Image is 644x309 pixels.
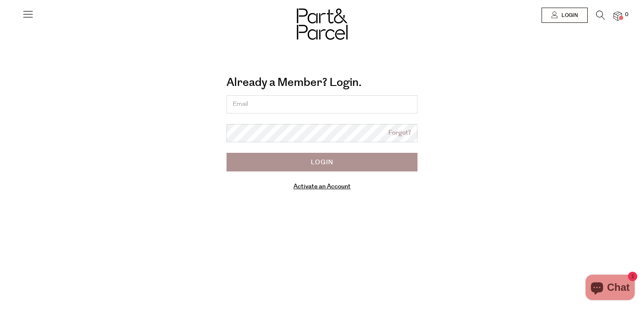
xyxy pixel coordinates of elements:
[297,8,348,40] img: Part&Parcel
[614,11,622,20] a: 0
[623,11,630,19] span: 0
[559,12,578,19] span: Login
[293,182,351,191] a: Activate an Account
[227,95,417,113] input: Email
[227,153,417,171] input: Login
[542,8,588,23] a: Login
[583,275,637,302] inbox-online-store-chat: Shopify online store chat
[227,73,362,92] a: Already a Member? Login.
[388,128,411,138] a: Forgot?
